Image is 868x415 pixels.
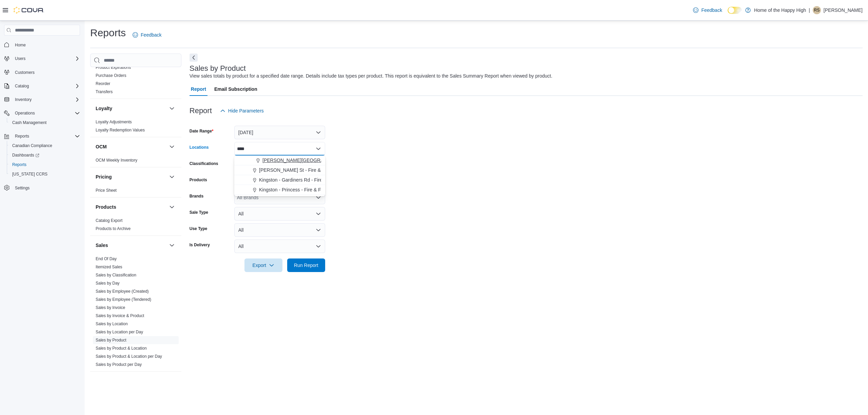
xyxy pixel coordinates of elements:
[96,81,110,86] span: Reorder
[12,184,80,192] span: Settings
[15,110,35,116] span: Operations
[96,65,131,70] span: Product Expirations
[96,313,144,318] span: Sales by Invoice & Product
[96,218,122,223] span: Catalog Export
[15,133,29,139] span: Reports
[96,143,107,150] h3: OCM
[96,204,166,210] button: Products
[96,362,142,367] a: Sales by Product per Day
[90,186,181,197] div: Pricing
[96,281,120,286] span: Sales by Day
[12,96,34,104] button: Inventory
[9,170,80,178] span: Washington CCRS
[1,108,83,118] button: Operations
[214,82,257,96] span: Email Subscription
[12,109,80,117] span: Operations
[217,104,267,118] button: Hide Parameters
[190,161,218,166] label: Classifications
[7,160,83,169] button: Reports
[96,81,110,86] a: Reorder
[190,54,198,62] button: Next
[690,3,725,17] a: Feedback
[96,127,145,133] span: Loyalty Redemption Values
[234,240,325,253] button: All
[96,188,117,193] a: Price Sheet
[294,262,318,269] span: Run Report
[12,68,80,77] span: Customers
[168,173,176,181] button: Pricing
[1,95,83,104] button: Inventory
[4,37,80,210] nav: Complex example
[12,120,46,125] span: Cash Management
[96,218,122,223] a: Catalog Export
[96,204,116,210] h3: Products
[96,158,137,163] span: OCM Weekly Inventory
[12,171,47,177] span: [US_STATE] CCRS
[12,55,80,63] span: Users
[96,346,147,351] span: Sales by Product & Location
[262,157,383,164] span: [PERSON_NAME][GEOGRAPHIC_DATA] - Fire & Flower
[9,151,42,159] a: Dashboards
[814,6,820,14] span: RS
[96,330,143,334] a: Sales by Location per Day
[90,216,181,235] div: Products
[96,297,151,302] a: Sales by Employee (Tendered)
[96,226,131,231] a: Products to Archive
[190,242,210,248] label: Is Delivery
[12,109,38,117] button: Operations
[96,65,131,70] a: Product Expirations
[190,193,203,199] label: Brands
[96,256,117,261] a: End Of Day
[12,132,80,140] span: Reports
[130,28,164,42] a: Feedback
[190,72,552,80] div: View sales totals by product for a specified date range. Details include tax types per product. T...
[96,378,166,385] button: Taxes
[1,183,83,193] button: Settings
[190,226,207,231] label: Use Type
[9,170,50,178] a: [US_STATE] CCRS
[9,151,80,159] span: Dashboards
[12,55,28,63] button: Users
[190,128,214,134] label: Date Range
[96,143,166,150] button: OCM
[96,354,162,359] span: Sales by Product & Location per Day
[96,242,108,249] h3: Sales
[12,162,26,167] span: Reports
[190,107,212,115] h3: Report
[1,81,83,91] button: Catalog
[9,119,80,127] span: Cash Management
[7,150,83,160] a: Dashboards
[90,118,181,137] div: Loyalty
[168,241,176,249] button: Sales
[1,54,83,63] button: Users
[234,165,325,175] button: [PERSON_NAME] St - Fire & Flower
[96,289,149,294] span: Sales by Employee (Created)
[728,7,742,14] input: Dark Mode
[9,161,80,169] span: Reports
[96,89,113,94] a: Transfers
[249,258,278,272] span: Export
[824,6,863,14] p: [PERSON_NAME]
[96,378,109,385] h3: Taxes
[90,26,126,40] h1: Reports
[96,281,120,286] a: Sales by Day
[1,40,83,49] button: Home
[15,97,32,102] span: Inventory
[96,256,117,262] span: End Of Day
[259,186,332,193] span: Kingston - Princess - Fire & Flower
[234,155,325,165] button: [PERSON_NAME][GEOGRAPHIC_DATA] - Fire & Flower
[168,143,176,151] button: OCM
[15,185,29,191] span: Settings
[96,188,117,193] span: Price Sheet
[316,195,321,200] button: Open list of options
[12,40,80,49] span: Home
[12,184,32,192] a: Settings
[12,143,52,148] span: Canadian Compliance
[168,377,176,385] button: Taxes
[96,338,126,343] a: Sales by Product
[96,119,132,125] span: Loyalty Adjustments
[15,70,35,75] span: Customers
